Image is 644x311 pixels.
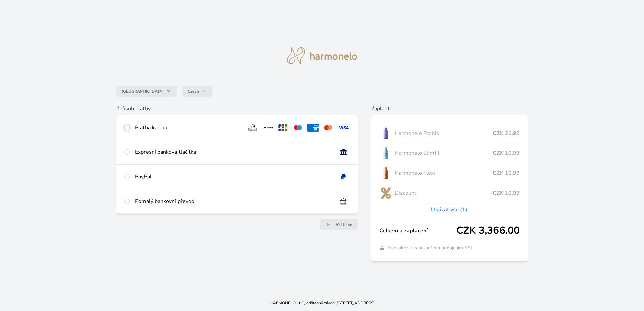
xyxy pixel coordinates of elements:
[188,89,199,94] span: Czech
[336,222,352,227] span: Vrátit se
[395,189,490,197] span: Discount
[337,124,350,132] img: visa.svg
[262,124,274,132] img: discover.svg
[337,148,350,156] img: onlineBanking_CZ.svg
[292,124,304,132] img: maestro.svg
[135,173,332,181] div: PayPal
[379,184,392,201] img: discount-lo.png
[135,197,332,205] div: Pomalý bankovní převod
[490,189,520,197] span: -CZK 10.99
[431,206,468,214] a: Ukázat vše (1)
[379,165,392,181] img: CLEAN_FLEXI_se_stinem_x-hi_(1)-lo.jpg
[379,227,456,235] span: Celkem k zaplacení
[493,149,520,157] span: CZK 10.99
[493,169,520,177] span: CZK 10.99
[379,145,392,162] img: SLIMFIT_se_stinem_x-lo.jpg
[116,105,358,113] h6: Způsob platby
[116,86,177,97] button: [GEOGRAPHIC_DATA]
[395,129,493,137] span: Harmonelo Probio
[337,173,350,181] img: paypal.svg
[322,124,334,132] img: mc.svg
[395,149,493,157] span: Harmonelo Slimfit
[379,125,392,142] img: CLEAN_PROBIO_se_stinem_x-lo.jpg
[182,86,212,97] button: Czech
[371,105,528,113] h6: Zaplatit
[135,124,241,132] div: Platba kartou
[456,224,520,237] span: CZK 3,366.00
[320,219,358,230] a: Vrátit se
[287,47,357,64] img: logo.svg
[247,124,259,132] img: diners.svg
[395,169,493,177] span: Harmonelo Flexi
[135,148,332,156] div: Expresní banková tlačítka
[337,197,350,205] img: bankTransfer_IBAN.svg
[122,89,164,94] span: [GEOGRAPHIC_DATA]
[387,245,473,251] span: Transakce je zabezpečena připojením SSL
[307,124,319,132] img: amex.svg
[493,129,520,137] span: CZK 21.98
[277,124,289,132] img: jcb.svg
